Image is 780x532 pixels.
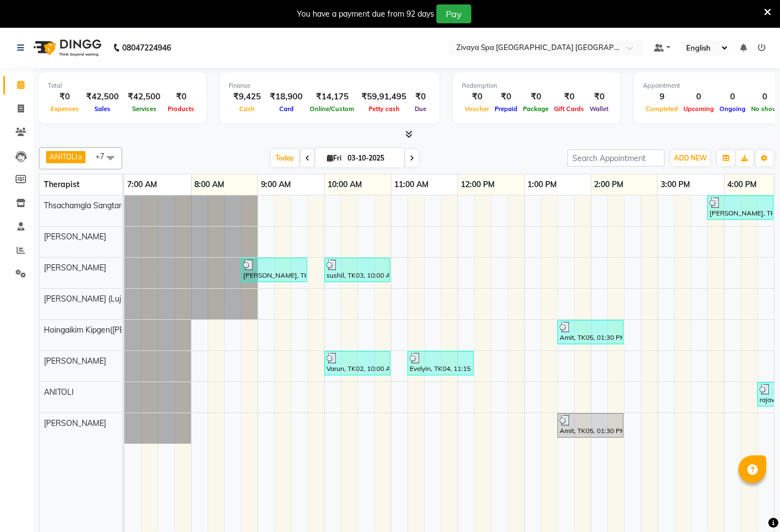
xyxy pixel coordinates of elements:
span: Package [520,105,551,113]
button: Pay [436,4,471,23]
span: Ongoing [717,105,748,113]
b: 08047224946 [122,32,171,63]
a: 3:00 PM [658,177,693,193]
a: 9:00 AM [258,177,294,193]
span: Wallet [587,105,611,113]
a: 8:00 AM [192,177,227,193]
span: ADD NEW [674,154,707,162]
div: ₹14,175 [307,91,357,103]
span: Sales [92,105,113,113]
div: ₹0 [165,91,197,103]
span: Hoingaikim Kipgen([PERSON_NAME]) [44,325,177,335]
span: Petty cash [366,105,402,113]
div: 0 [717,91,748,103]
span: [PERSON_NAME] [44,418,106,428]
div: ₹0 [492,91,520,103]
div: Finance [229,81,430,91]
div: ₹0 [48,91,82,103]
span: Cash [236,105,258,113]
div: 9 [643,91,681,103]
a: 7:00 AM [124,177,160,193]
span: Fri [324,154,344,162]
a: 10:00 AM [325,177,365,193]
div: ₹42,500 [123,91,165,103]
button: ADD NEW [671,150,709,166]
span: Completed [643,105,681,113]
div: sushil, TK03, 10:00 AM-11:00 AM, Swedish De-Stress - 60 Mins [325,259,389,280]
div: Evelyin, TK04, 11:15 AM-12:15 PM, Swedish De-Stress - 60 Mins [409,353,472,374]
span: Prepaid [492,105,520,113]
span: Services [129,105,159,113]
input: 2025-10-03 [344,150,400,167]
div: ₹0 [587,91,611,103]
div: Redemption [462,81,611,91]
span: Upcoming [681,105,717,113]
span: [PERSON_NAME] [44,356,106,366]
div: 0 [681,91,717,103]
div: ₹42,500 [82,91,123,103]
span: [PERSON_NAME] [44,232,106,242]
span: Today [271,149,299,167]
a: 12:00 PM [458,177,497,193]
a: 4:00 PM [724,177,759,193]
div: Varun, TK02, 10:00 AM-11:00 AM, Swedish De-Stress - 60 Mins [325,353,389,374]
div: Amit, TK05, 01:30 PM-02:30 PM, Swedish De-Stress - 60 Mins [558,322,622,343]
span: Card [276,105,296,113]
div: You have a payment due from 92 days [297,8,434,20]
span: Due [412,105,429,113]
a: x [77,152,82,161]
a: 11:00 AM [391,177,431,193]
span: Therapist [44,179,79,189]
a: 2:00 PM [591,177,626,193]
span: ANITOLI [44,387,74,397]
input: Search Appointment [567,149,665,167]
span: [PERSON_NAME] (Lujik) [44,294,129,304]
span: Voucher [462,105,492,113]
div: [PERSON_NAME], TK06, 03:45 PM-04:45 PM, Swedish De-Stress - 60 Mins [708,197,772,218]
img: logo [28,32,104,63]
div: ₹59,91,495 [357,91,411,103]
div: ₹9,425 [229,91,265,103]
div: ₹18,900 [265,91,307,103]
span: Expenses [48,105,82,113]
div: ₹0 [462,91,492,103]
span: Products [165,105,197,113]
iframe: chat widget [733,488,769,521]
span: ANITOLI [49,152,77,161]
div: ₹0 [520,91,551,103]
span: Online/Custom [307,105,357,113]
div: ₹0 [551,91,587,103]
a: 1:00 PM [525,177,560,193]
span: Gift Cards [551,105,587,113]
div: Total [48,81,197,91]
span: Thsachamgla Sangtam (Achum) [44,200,157,210]
div: [PERSON_NAME], TK01, 08:45 AM-09:45 AM, Swedish De-Stress - 60 Mins [242,259,306,280]
div: ₹0 [411,91,430,103]
div: Amit, TK05, 01:30 PM-02:30 PM, Swedish De-Stress - 60 Mins [558,415,622,436]
span: +7 [95,152,113,160]
span: [PERSON_NAME] [44,263,106,273]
